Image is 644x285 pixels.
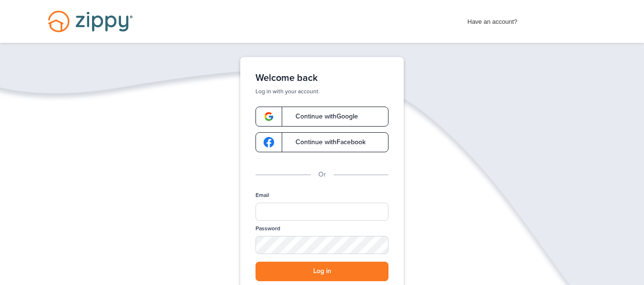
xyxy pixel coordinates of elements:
[256,88,388,95] p: Log in with your account.
[256,132,388,152] a: google-logoContinue withFacebook
[286,139,366,146] span: Continue with Facebook
[256,72,388,84] h1: Welcome back
[318,169,326,180] p: Or
[264,111,274,122] img: google-logo
[256,191,269,199] label: Email
[256,225,280,233] label: Password
[256,107,388,127] a: google-logoContinue withGoogle
[286,113,358,120] span: Continue with Google
[256,262,388,281] button: Log in
[468,12,518,27] span: Have an account?
[256,236,388,254] input: Password
[256,203,388,221] input: Email
[264,137,274,147] img: google-logo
